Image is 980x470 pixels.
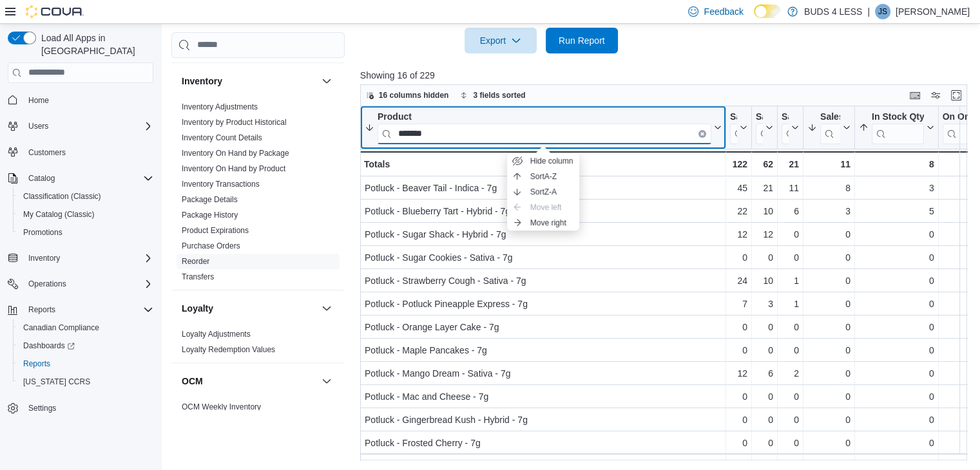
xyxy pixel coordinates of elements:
[507,184,579,200] button: SortZ-A
[182,148,289,158] span: Inventory On Hand by Package
[18,356,55,371] a: Reports
[859,250,934,265] div: 0
[756,156,773,172] div: 62
[907,88,923,103] button: Keyboard shortcuts
[182,375,316,388] button: OCM
[182,195,238,204] a: Package Details
[28,305,55,315] span: Reports
[13,223,159,241] button: Promotions
[182,344,275,355] span: Loyalty Redemption Values
[28,279,66,289] span: Operations
[182,179,260,189] span: Inventory Transactions
[23,144,153,160] span: Customers
[455,88,530,103] button: 3 fields sorted
[859,111,934,144] button: In Stock Qty
[546,28,618,53] button: Run Report
[756,273,773,288] div: 10
[472,28,529,53] span: Export
[26,5,84,18] img: Cova
[18,207,100,222] a: My Catalog (Classic)
[756,412,773,428] div: 0
[182,133,262,143] span: Inventory Count Details
[364,156,722,172] div: Totals
[365,273,722,288] div: Potluck - Strawberry Cough - Sativa - 7g
[859,412,934,428] div: 0
[182,225,249,236] span: Product Expirations
[859,273,934,288] div: 0
[3,91,159,109] button: Home
[948,88,964,103] button: Enter fullscreen
[859,227,934,242] div: 0
[182,180,260,189] a: Inventory Transactions
[23,400,153,416] span: Settings
[804,4,862,19] p: BUDS 4 LESS
[23,171,60,186] button: Catalog
[23,250,65,266] button: Inventory
[3,399,159,417] button: Settings
[378,111,711,123] div: Product
[928,88,943,103] button: Display options
[13,337,159,355] a: Dashboards
[365,435,722,451] div: Potluck - Frosted Cherry - 7g
[807,319,850,335] div: 0
[3,301,159,319] button: Reports
[756,111,763,144] div: Sales (30 Days)
[23,118,153,134] span: Users
[23,92,153,108] span: Home
[13,373,159,391] button: [US_STATE] CCRS
[782,180,799,196] div: 11
[365,296,722,312] div: Potluck - Potluck Pineapple Express - 7g
[807,250,850,265] div: 0
[782,111,789,123] div: Sales (14 Days)
[896,4,970,19] p: [PERSON_NAME]
[319,373,334,389] button: OCM
[782,366,799,381] div: 2
[807,180,850,196] div: 8
[756,180,773,196] div: 21
[13,355,159,373] button: Reports
[730,412,747,428] div: 0
[28,121,48,131] span: Users
[872,111,924,123] div: In Stock Qty
[171,399,345,420] div: OCM
[730,180,747,196] div: 45
[365,111,722,144] button: ProductClear input
[820,111,840,144] div: Sales (7 Days)
[3,117,159,135] button: Users
[807,366,850,381] div: 0
[182,402,261,412] span: OCM Weekly Inventory
[319,301,334,316] button: Loyalty
[360,69,974,82] p: Showing 16 of 229
[365,412,722,428] div: Potluck - Gingerbread Kush - Hybrid - 7g
[365,227,722,242] div: Potluck - Sugar Shack - Hybrid - 7g
[18,320,104,335] a: Canadian Compliance
[182,345,275,354] a: Loyalty Redemption Values
[807,343,850,358] div: 0
[730,273,747,288] div: 24
[182,211,238,220] a: Package History
[730,156,747,172] div: 122
[507,215,579,230] button: Move right
[859,343,934,358] div: 0
[23,276,153,292] span: Operations
[872,111,924,144] div: In Stock Qty
[756,203,773,219] div: 10
[365,180,722,196] div: Potluck - Beaver Tail - Indica - 7g
[782,111,789,144] div: Sales (14 Days)
[756,227,773,242] div: 12
[807,273,850,288] div: 0
[3,143,159,162] button: Customers
[13,319,159,337] button: Canadian Compliance
[507,153,579,169] button: Hide column
[379,90,449,100] span: 16 columns hidden
[807,203,850,219] div: 3
[730,435,747,451] div: 0
[859,366,934,381] div: 0
[23,227,62,238] span: Promotions
[867,4,870,19] p: |
[859,203,934,219] div: 5
[820,111,840,123] div: Sales (7 Days)
[23,118,53,134] button: Users
[18,320,153,335] span: Canadian Compliance
[730,203,747,219] div: 22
